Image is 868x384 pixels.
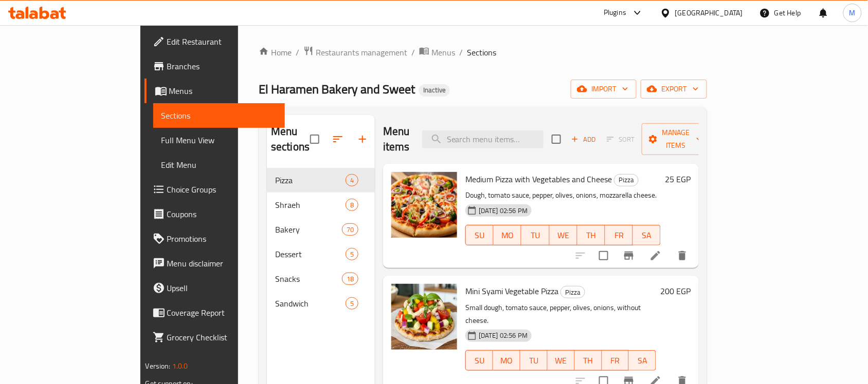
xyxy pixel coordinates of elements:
[494,225,521,245] button: MO
[582,228,601,243] span: TH
[342,274,358,284] span: 18
[649,249,662,262] a: Edit menu item
[575,350,602,371] button: TH
[346,174,358,186] div: items
[275,248,346,260] span: Dessert
[548,350,575,371] button: WE
[475,331,532,340] span: [DATE] 02:56 PM
[267,266,375,291] div: Snacks18
[296,46,299,59] li: /
[467,46,496,59] span: Sections
[144,300,285,325] a: Coverage Report
[520,350,548,371] button: TU
[470,228,490,243] span: SU
[346,199,358,211] div: items
[633,353,652,368] span: SA
[167,60,277,72] span: Branches
[342,273,358,285] div: items
[609,228,629,243] span: FR
[153,103,285,128] a: Sections
[391,172,457,238] img: Medium Pizza with Vegetables and Cheese
[167,35,277,48] span: Edit Restaurant
[275,297,346,310] span: Sandwich
[465,350,493,371] button: SU
[849,7,856,18] span: M
[167,208,277,220] span: Coupons
[325,127,350,151] span: Sort sections
[346,249,358,259] span: 5
[259,46,707,59] nav: breadcrumb
[546,128,567,150] span: Select section
[144,79,285,103] a: Menus
[167,331,277,343] span: Grocery Checklist
[560,286,585,298] div: Pizza
[275,199,346,211] span: Shraeh
[267,291,375,316] div: Sandwich5
[660,284,691,298] h6: 200 EGP
[346,248,358,260] div: items
[167,282,277,294] span: Upsell
[614,174,638,186] span: Pizza
[342,223,358,236] div: items
[144,177,285,202] a: Choice Groups
[493,350,520,371] button: MO
[665,172,691,186] h6: 25 EGP
[167,183,277,196] span: Choice Groups
[161,109,277,122] span: Sections
[275,273,342,285] span: Snacks
[161,134,277,146] span: Full Menu View
[271,124,310,155] h2: Menu sections
[465,283,558,299] span: Mini Syami Vegetable Pizza
[602,350,629,371] button: FR
[579,83,628,95] span: import
[593,245,614,266] span: Select to update
[346,299,358,309] span: 5
[419,84,450,97] div: Inactive
[465,171,612,187] span: Medium Pizza with Vegetables and Cheese
[144,29,285,54] a: Edit Restaurant
[153,152,285,177] a: Edit Menu
[144,325,285,350] a: Grocery Checklist
[411,46,415,59] li: /
[383,124,410,155] h2: Menu items
[614,174,639,186] div: Pizza
[637,228,657,243] span: SA
[570,133,598,145] span: Add
[606,353,625,368] span: FR
[650,126,702,152] span: Manage items
[419,46,455,59] a: Menus
[144,251,285,276] a: Menu disclaimer
[604,7,626,19] div: Plugins
[275,174,346,186] span: Pizza
[275,223,342,236] span: Bakery
[633,225,661,245] button: SA
[577,225,605,245] button: TH
[169,85,277,97] span: Menus
[525,353,544,368] span: TU
[144,226,285,251] a: Promotions
[267,217,375,242] div: Bakery70
[459,46,463,59] li: /
[567,131,600,147] button: Add
[267,193,375,217] div: Shraeh8
[167,257,277,270] span: Menu disclaimer
[172,359,188,373] span: 1.0.0
[350,127,375,151] button: Add section
[649,83,699,95] span: export
[259,78,415,101] span: El Haramen Bakery and Sweet
[465,301,656,327] p: Small dough, tomato sauce, pepper, olives, onions, without cheese.
[391,284,457,350] img: Mini Syami Vegetable Pizza
[605,225,633,245] button: FR
[465,225,494,245] button: SU
[316,46,407,59] span: Restaurants management
[346,297,358,310] div: items
[526,228,545,243] span: TU
[346,200,358,210] span: 8
[465,189,661,202] p: Dough, tomato sauce, pepper, olives, onions, mozzarella cheese.
[521,225,549,245] button: TU
[554,228,573,243] span: WE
